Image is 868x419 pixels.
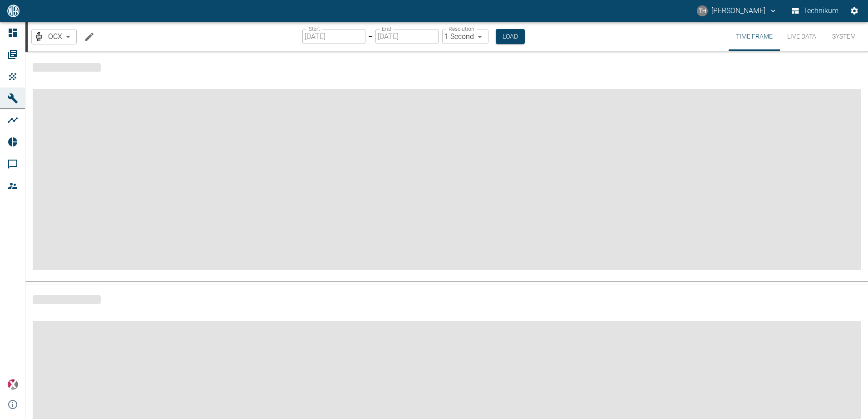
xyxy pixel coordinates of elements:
[80,28,99,46] button: Edit machine
[695,3,779,19] button: thomas.hosten@neuman-esser.de
[368,31,373,42] p: –
[6,5,20,17] img: logo
[309,25,320,33] label: Start
[790,3,841,19] button: Technikum
[375,29,439,44] input: MM/DD/YYYY
[7,379,18,390] img: Xplore Logo
[824,22,864,51] button: System
[496,29,525,44] button: Load
[48,31,62,42] span: OCX
[449,25,474,33] label: Resolution
[780,22,824,51] button: Live Data
[697,5,708,16] div: TH
[382,25,391,33] label: End
[729,22,780,51] button: Time Frame
[442,29,488,44] div: 1 Second
[846,3,863,19] button: Settings
[302,29,365,44] input: MM/DD/YYYY
[34,31,62,42] a: OCX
